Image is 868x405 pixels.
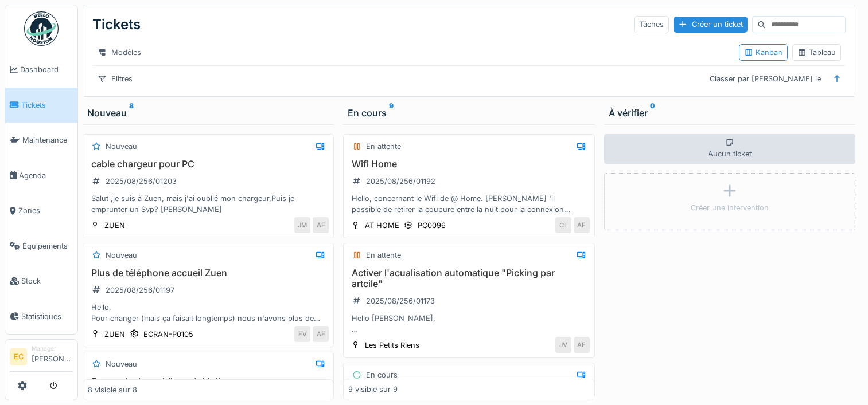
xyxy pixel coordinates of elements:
[20,64,73,75] span: Dashboard
[797,47,836,58] div: Tableau
[104,220,125,231] div: ZUEN
[104,329,125,340] div: ZUEN
[106,141,137,152] div: Nouveau
[366,250,401,261] div: En attente
[5,52,77,88] a: Dashboard
[389,106,394,120] sup: 9
[609,106,851,120] div: À vérifier
[348,106,590,120] div: En cours
[106,250,137,261] div: Nouveau
[21,100,73,111] span: Tickets
[704,70,826,87] div: Classer par [PERSON_NAME] le
[21,276,73,286] span: Stock
[88,302,329,324] div: Hello, Pour changer (mais ça faisait longtemps) nous n'avons plus de téléphonie à [GEOGRAPHIC_DAT...
[674,17,748,32] div: Créer un ticket
[634,16,669,33] div: Tâches
[555,217,571,233] div: CL
[348,268,589,289] h3: Activer l'acualisation automatique "Picking par artcile"
[92,70,138,87] div: Filtres
[5,229,77,264] a: Équipements
[5,88,77,123] a: Tickets
[32,344,73,369] li: [PERSON_NAME]
[366,141,401,152] div: En attente
[19,170,73,181] span: Agenda
[22,241,73,251] span: Équipements
[348,313,589,335] div: Hello [PERSON_NAME], Encore une demande Power BI! Peux-tu activer l'actualisation automatique du ...
[574,337,590,353] div: AF
[88,193,329,215] div: Salut ,je suis à Zuen, mais j'ai oublié mon chargeur,Puis je emprunter un Svp? [PERSON_NAME]
[365,340,419,351] div: Les Petits Riens
[21,311,73,322] span: Statistiques
[313,217,329,233] div: AF
[106,285,174,296] div: 2025/08/256/01197
[691,202,769,213] div: Créer une intervention
[106,176,177,187] div: 2025/08/256/01203
[348,193,589,215] div: Hello, concernant le Wifi de @ Home. [PERSON_NAME] 'il possible de retirer la coupure entre la nu...
[143,329,193,340] div: ECRAN-P0105
[294,326,310,342] div: FV
[92,10,141,40] div: Tickets
[88,384,137,395] div: 8 visible sur 8
[5,299,77,335] a: Statistiques
[555,337,571,353] div: JV
[5,264,77,299] a: Stock
[366,369,398,380] div: En cours
[88,268,329,278] h3: Plus de téléphone accueil Zuen
[348,384,398,395] div: 9 visible sur 9
[650,106,655,120] sup: 0
[129,106,134,120] sup: 8
[604,134,855,164] div: Aucun ticket
[22,135,73,146] span: Maintenance
[5,158,77,194] a: Agenda
[88,376,329,387] h3: Bancontacts mobiles + tablette
[313,326,329,342] div: AF
[10,344,73,372] a: EC Manager[PERSON_NAME]
[418,220,446,231] div: PC0096
[5,193,77,229] a: Zones
[744,47,783,58] div: Kanban
[366,176,435,187] div: 2025/08/256/01192
[87,106,329,120] div: Nouveau
[92,44,146,61] div: Modèles
[106,359,137,369] div: Nouveau
[32,344,73,353] div: Manager
[574,217,590,233] div: AF
[365,220,399,231] div: AT HOME
[366,296,435,306] div: 2025/08/256/01173
[88,159,329,170] h3: cable chargeur pour PC
[24,11,59,46] img: Badge_color-CXgf-gQk.svg
[5,123,77,158] a: Maintenance
[18,205,73,216] span: Zones
[10,348,27,365] li: EC
[294,217,310,233] div: JM
[348,159,589,170] h3: Wifi Home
